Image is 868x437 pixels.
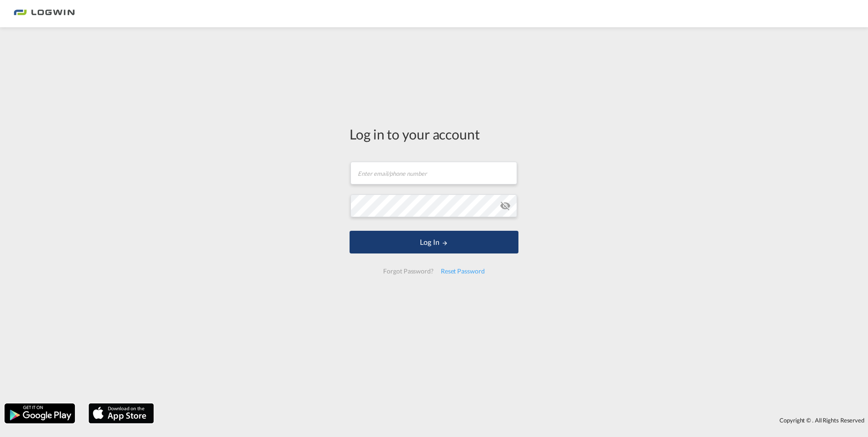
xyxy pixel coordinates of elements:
div: Forgot Password? [380,263,437,279]
div: Reset Password [437,263,488,279]
div: Log in to your account [350,124,518,144]
div: Copyright © . All Rights Reserved [158,412,868,428]
img: bc73a0e0d8c111efacd525e4c8ad7d32.png [14,4,75,24]
img: google.png [4,402,76,424]
button: LOGIN [350,231,518,253]
img: apple.png [88,402,155,424]
input: Enter email/phone number [350,162,517,184]
md-icon: icon-eye-off [500,200,511,211]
